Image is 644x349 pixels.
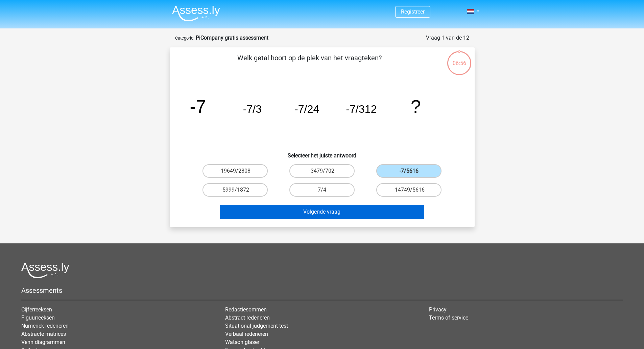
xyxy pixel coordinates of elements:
[429,314,468,321] a: Terms of service
[401,8,425,15] a: Registreer
[196,35,268,41] strong: PiCompany gratis assessment
[175,36,194,41] small: Categorie:
[376,164,442,178] label: -7/5616
[289,164,355,178] label: -3479/702
[202,183,268,197] label: -5999/1872
[202,164,268,178] label: -19649/2808
[294,103,319,115] tspan: -7/24
[346,103,377,115] tspan: -7/312
[21,323,69,329] a: Numeriek redeneren
[21,262,69,278] img: Assessly logo
[181,53,438,73] p: Welk getal hoort op de plek van het vraagteken?
[21,339,65,345] a: Venn diagrammen
[21,306,52,313] a: Cijferreeksen
[426,34,469,42] div: Vraag 1 van de 12
[225,323,288,329] a: Situational judgement test
[21,314,55,321] a: Figuurreeksen
[21,286,623,295] h5: Assessments
[225,314,270,321] a: Abstract redeneren
[225,306,267,313] a: Redactiesommen
[190,96,206,116] tspan: -7
[181,147,464,159] h6: Selecteer het juiste antwoord
[411,96,421,116] tspan: ?
[429,306,447,313] a: Privacy
[225,331,268,337] a: Verbaal redeneren
[243,103,262,115] tspan: -7/3
[220,205,424,219] button: Volgende vraag
[21,331,66,337] a: Abstracte matrices
[376,183,442,197] label: -14749/5616
[447,50,472,67] div: 06:56
[172,5,220,21] img: Assessly
[289,183,355,197] label: 7/4
[225,339,259,345] a: Watson glaser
